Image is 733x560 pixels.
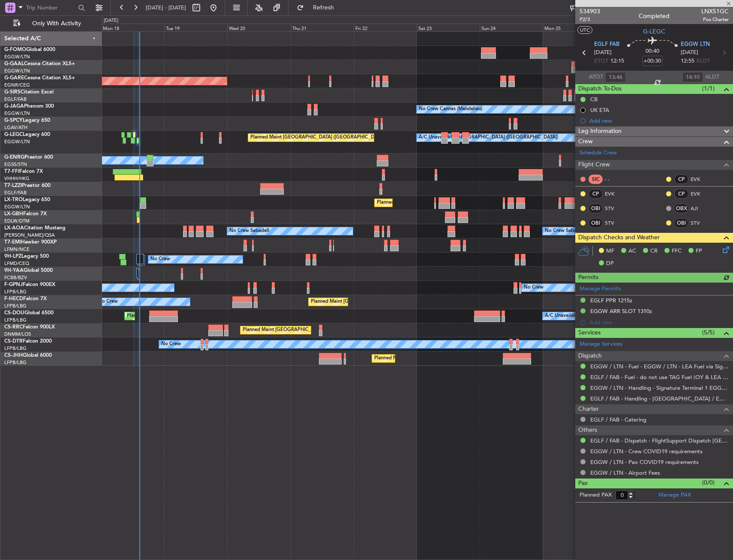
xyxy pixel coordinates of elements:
[705,73,719,81] span: ALDT
[4,289,27,295] a: LFPB/LBG
[229,225,269,238] div: No Crew Sabadell
[419,103,482,116] div: No Crew Cannes (Mandelieu)
[4,226,24,231] span: LX-AOA
[578,479,588,488] span: Pax
[4,190,27,196] a: EGLF/FAB
[4,268,24,273] span: 9H-YAA
[4,282,23,287] span: F-GPNJ
[150,253,170,266] div: No Crew
[639,12,670,21] div: Completed
[701,7,729,16] span: LNX51GC
[4,197,50,202] a: LX-TROLegacy 650
[545,225,585,238] div: No Crew Sabadell
[4,254,49,259] a: 9H-LPZLegacy 500
[4,75,24,81] span: G-GARE
[4,61,75,66] a: G-GAALCessna Citation XLS+
[164,24,227,31] div: Tue 19
[681,48,698,57] span: [DATE]
[590,363,729,370] a: EGGW / LTN - Fuel - EGGW / LTN - LEA Fuel via Signature in EGGW
[702,478,715,487] span: (0/0)
[4,47,55,52] a: G-FOMOGlobal 6000
[702,84,715,93] span: (1/1)
[4,104,24,109] span: G-JAGA
[4,218,30,224] a: EDLW/DTM
[101,24,164,31] div: Mon 18
[589,218,603,228] div: OBI
[590,96,598,103] div: CB
[524,281,544,294] div: No Crew
[4,47,26,52] span: G-FOMO
[4,211,23,217] span: LX-GBH
[702,328,715,337] span: (5/5)
[578,351,602,361] span: Dispatch
[590,437,729,444] a: EGLF / FAB - Dispatch - FlightSupport Dispatch [GEOGRAPHIC_DATA]
[4,296,47,301] a: F-HECDFalcon 7X
[606,259,614,268] span: DP
[691,175,710,183] a: EVK
[127,310,262,322] div: Planned Maint [GEOGRAPHIC_DATA] ([GEOGRAPHIC_DATA])
[4,138,30,145] a: EGGW/LTN
[4,303,27,309] a: LFPB/LBG
[605,219,624,227] a: STV
[4,82,30,88] a: EGNR/CEG
[4,345,27,352] a: LFPB/LBG
[354,24,417,31] div: Fri 22
[4,118,23,123] span: G-SPCY
[589,175,603,184] div: SIC
[4,90,54,95] a: G-SIRSCitation Excel
[250,131,385,144] div: Planned Maint [GEOGRAPHIC_DATA] ([GEOGRAPHIC_DATA])
[4,204,30,210] a: EGGW/LTN
[4,211,47,217] a: LX-GBHFalcon 7X
[291,24,354,31] div: Thu 21
[590,384,729,391] a: EGGW / LTN - Handling - Signature Terminal 1 EGGW / LTN
[606,247,614,256] span: MF
[681,57,694,66] span: 12:55
[580,491,612,500] label: Planned PAX
[674,218,688,228] div: OBI
[4,197,23,202] span: LX-TRO
[605,175,624,183] div: - -
[590,458,699,466] a: EGGW / LTN - Pax COVID19 requirements
[4,353,23,358] span: CS-JHH
[658,491,691,500] a: Manage PAX
[590,416,646,423] a: EGLF / FAB - Catering
[589,189,603,199] div: CP
[545,310,580,322] div: A/C Unavailable
[578,328,601,338] span: Services
[4,339,52,344] a: CS-DTRFalcon 2000
[4,104,54,109] a: G-JAGAPhenom 300
[674,204,688,213] div: OBX
[4,246,30,253] a: LFMN/NCE
[4,132,23,137] span: G-LEGC
[589,117,729,124] div: Add new
[480,24,543,31] div: Sun 24
[4,96,27,102] a: EGLF/FAB
[681,40,710,49] span: EGGW LTN
[98,295,118,308] div: No Crew
[4,310,24,316] span: CS-DOU
[594,48,612,57] span: [DATE]
[589,73,603,81] span: ATOT
[417,24,480,31] div: Sat 23
[605,190,624,198] a: EVK
[293,1,344,15] button: Refresh
[589,204,603,213] div: OBI
[697,57,710,66] span: ELDT
[377,196,512,209] div: Planned Maint [GEOGRAPHIC_DATA] ([GEOGRAPHIC_DATA])
[227,24,290,31] div: Wed 20
[590,469,660,476] a: EGGW / LTN - Airport Fees
[578,126,622,136] span: Leg Information
[26,1,75,14] input: Trip Number
[605,205,624,212] a: STV
[4,317,27,323] a: LFPB/LBG
[4,183,51,188] a: T7-LZZIPraetor 600
[628,247,636,256] span: AC
[590,373,729,381] a: EGLF / FAB - Fuel - do not use TAG Fuel (OY & LEA only) EGLF / FAB
[580,149,617,157] a: Schedule Crew
[590,106,609,114] div: UK ETA
[696,247,702,256] span: FP
[22,21,90,27] span: Only With Activity
[578,425,597,435] span: Others
[4,339,23,344] span: CS-DTR
[4,124,27,131] a: LGAV/ATH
